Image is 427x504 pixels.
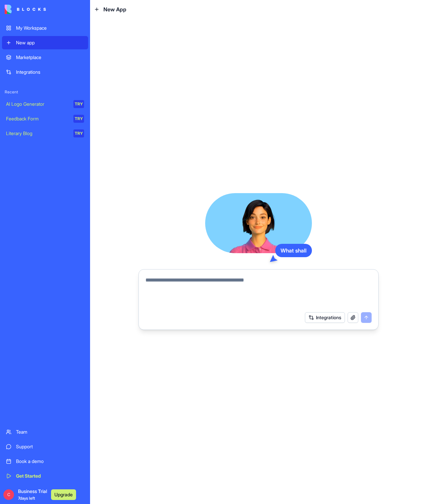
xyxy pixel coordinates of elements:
div: Feedback Form [6,115,69,122]
div: Integrations [16,69,84,75]
span: 7 days left [18,496,35,501]
span: New App [103,5,126,13]
div: TRY [73,115,84,123]
button: Upgrade [51,489,76,500]
div: Book a demo [16,458,84,465]
a: AI Logo GeneratorTRY [2,97,88,111]
div: My Workspace [16,25,84,31]
div: TRY [73,129,84,137]
div: What shall [275,244,312,257]
div: Support [16,443,84,450]
img: logo [5,5,46,14]
a: New app [2,36,88,49]
div: TRY [73,100,84,108]
a: Marketplace [2,51,88,64]
a: My Workspace [2,21,88,35]
a: Integrations [2,65,88,79]
a: Support [2,440,88,453]
span: C [3,489,14,500]
button: Integrations [305,312,345,323]
div: Literary Blog [6,130,69,137]
div: Team [16,429,84,435]
div: New app [16,39,84,46]
div: AI Logo Generator [6,101,69,107]
span: Business Trial [18,488,47,501]
a: Team [2,425,88,439]
a: Book a demo [2,455,88,468]
div: Get Started [16,473,84,479]
a: Literary BlogTRY [2,127,88,140]
a: Get Started [2,469,88,483]
span: Recent [2,89,88,95]
a: Feedback FormTRY [2,112,88,125]
div: Marketplace [16,54,84,61]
